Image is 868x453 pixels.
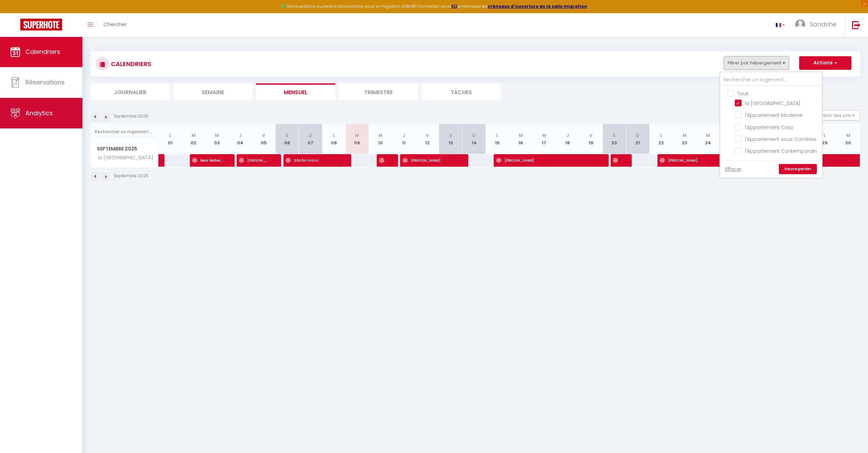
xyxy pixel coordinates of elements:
[449,132,452,139] abbr: S
[103,21,127,28] span: Chercher
[439,124,462,154] th: 13
[824,132,826,139] abbr: L
[322,124,346,154] th: 08
[173,83,253,100] li: Semaine
[285,154,340,167] span: Sânân Incirci
[25,47,60,56] span: Calendriers
[215,132,219,139] abbr: M
[159,124,182,154] th: 01
[488,3,587,9] a: créneaux d'ouverture de la salle migration
[95,126,155,138] input: Rechercher un logement...
[275,124,299,154] th: 06
[706,132,710,139] abbr: M
[556,124,579,154] th: 18
[719,71,823,178] div: Filtrer par hébergement
[683,132,687,139] abbr: M
[649,124,673,154] th: 22
[836,124,860,154] th: 30
[192,154,223,167] span: Bear Belbeche
[852,21,861,29] img: logout
[462,124,486,154] th: 14
[660,132,662,139] abbr: L
[346,124,369,154] th: 09
[392,124,416,154] th: 11
[566,132,569,139] abbr: J
[309,132,312,139] abbr: D
[636,132,639,139] abbr: D
[109,56,151,71] h3: CALENDRIERS
[369,124,392,154] th: 10
[98,13,132,37] a: Chercher
[519,132,523,139] abbr: M
[25,78,65,86] span: Réservations
[720,74,822,86] input: Rechercher un logement...
[603,124,626,154] th: 20
[795,19,805,29] img: ...
[92,154,155,162] span: la [GEOGRAPHIC_DATA]
[724,56,789,70] button: Filtrer par hébergement
[725,165,742,173] a: Effacer
[192,132,196,139] abbr: M
[626,124,649,154] th: 21
[810,20,836,28] span: Sandrine
[533,124,556,154] th: 17
[809,110,860,120] button: Gestion des prix
[262,132,265,139] abbr: V
[114,113,149,120] p: Septembre 2025
[378,132,382,139] abbr: M
[509,124,533,154] th: 16
[379,154,387,167] span: [PERSON_NAME]
[745,148,817,155] span: l'Appartement Contemporain
[355,132,359,139] abbr: M
[779,164,817,174] a: Sauvegarder
[496,154,597,167] span: [PERSON_NAME]
[402,132,405,139] abbr: J
[239,154,270,167] span: [PERSON_NAME]
[239,132,242,139] abbr: J
[339,83,418,100] li: Trimestre
[25,109,53,117] span: Analytics
[205,124,229,154] th: 03
[91,144,158,154] span: Septembre 2025
[745,124,793,131] span: l'Appartement Cosy
[20,19,62,30] img: Super Booking
[659,154,815,167] span: [PERSON_NAME]
[486,124,509,154] th: 15
[426,132,429,139] abbr: V
[496,132,498,139] abbr: L
[402,154,457,167] span: [PERSON_NAME]
[799,56,851,70] button: Actions
[299,124,322,154] th: 07
[745,136,816,143] span: l'Appartement sous Combles
[589,132,592,139] abbr: V
[91,83,170,100] li: Journalier
[333,132,335,139] abbr: L
[696,124,719,154] th: 24
[451,3,457,9] a: ICI
[421,83,501,100] li: Tâches
[472,132,476,139] abbr: D
[182,124,205,154] th: 02
[5,3,26,23] button: Ouvrir le widget de chat LiveChat
[542,132,546,139] abbr: M
[579,124,603,154] th: 19
[790,13,845,37] a: ... Sandrine
[256,83,335,100] li: Mensuel
[159,154,162,167] a: [PERSON_NAME]
[813,124,836,154] th: 29
[169,132,171,139] abbr: L
[252,124,275,154] th: 05
[229,124,252,154] th: 04
[673,124,696,154] th: 23
[114,173,149,179] p: Septembre 2025
[613,154,620,167] span: [PERSON_NAME]
[846,132,850,139] abbr: M
[416,124,439,154] th: 12
[285,132,289,139] abbr: S
[613,132,616,139] abbr: S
